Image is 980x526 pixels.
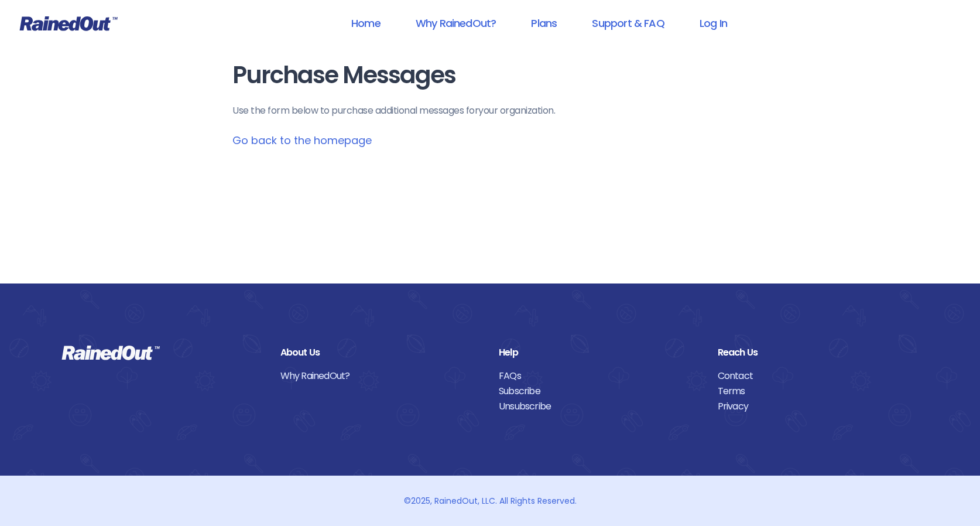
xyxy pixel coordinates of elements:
a: Terms [718,384,919,399]
a: Home [336,10,396,36]
a: Privacy [718,399,919,414]
a: FAQs [499,368,700,384]
a: Unsubscribe [499,399,700,414]
a: Go back to the homepage [232,133,372,148]
a: Contact [718,368,919,384]
a: Why RainedOut? [280,368,482,384]
a: Plans [516,10,572,36]
a: Subscribe [499,384,700,399]
div: Help [499,345,700,360]
a: Support & FAQ [577,10,679,36]
a: Log In [684,10,742,36]
a: Why RainedOut? [400,10,512,36]
div: About Us [280,345,482,360]
div: Reach Us [718,345,919,360]
p: Use the form below to purchase additional messages for your organization . [232,104,748,118]
h1: Purchase Messages [232,62,748,88]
